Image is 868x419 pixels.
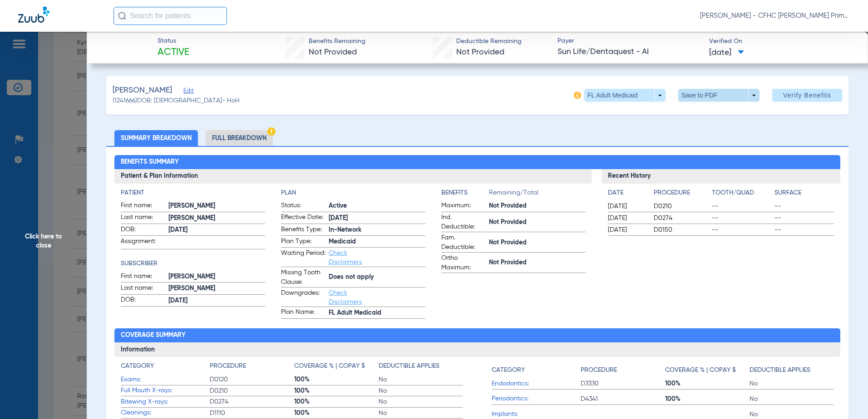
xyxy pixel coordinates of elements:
[168,272,265,282] span: [PERSON_NAME]
[379,397,463,406] span: No
[665,361,750,378] app-breakdown-title: Coverage % | Copay $
[772,89,842,102] button: Verify Benefits
[329,237,425,247] span: Medicaid
[654,225,709,234] span: D0150
[379,375,463,384] span: No
[581,395,665,404] span: D4341
[709,37,853,46] span: Verified On
[492,365,525,375] h4: Category
[113,85,172,96] span: [PERSON_NAME]
[121,188,265,198] h4: Patient
[183,88,192,96] span: Edit
[113,96,240,106] span: (1241666) DOB: [DEMOGRAPHIC_DATA] - HoH
[608,225,646,234] span: [DATE]
[329,273,425,282] span: Does not apply
[712,225,771,234] span: --
[294,386,379,395] span: 100%
[329,290,362,305] a: Check Disclaimers
[281,268,325,287] span: Missing Tooth Clause:
[121,283,165,294] span: Last name:
[210,375,294,384] span: D0120
[584,89,666,102] button: FL Adult Medicaid
[210,397,294,406] span: D0274
[492,379,581,389] span: Endodontics:
[281,307,325,318] span: Plan Name:
[492,394,581,404] span: Periodontics:
[750,361,834,378] app-breakdown-title: Deductible Applies
[489,218,586,227] span: Not Provided
[654,188,709,198] h4: Procedure
[309,48,357,56] span: Not Provided
[574,92,581,99] img: info-icon
[379,409,463,418] span: No
[489,238,586,248] span: Not Provided
[329,201,425,211] span: Active
[750,365,810,375] h4: Deductible Applies
[114,169,592,184] h3: Patient & Plan Information
[121,259,265,268] h4: Subscriber
[121,237,165,249] span: Assignment:
[441,253,486,273] span: Ortho Maximum:
[121,225,165,236] span: DOB:
[608,214,646,223] span: [DATE]
[750,410,834,419] span: No
[774,214,834,223] span: --
[210,361,294,374] app-breakdown-title: Procedure
[294,361,379,374] app-breakdown-title: Coverage % | Copay $
[654,202,709,211] span: D0210
[823,375,868,419] iframe: Chat Widget
[121,408,210,418] span: Cleanings:
[121,213,165,224] span: Last name:
[774,202,834,211] span: --
[294,375,379,384] span: 100%
[665,395,750,404] span: 100%
[281,248,325,267] span: Waiting Period:
[712,214,771,223] span: --
[581,365,617,375] h4: Procedure
[121,361,210,374] app-breakdown-title: Category
[294,361,365,371] h4: Coverage % | Copay $
[441,233,486,252] span: Fam. Deductible:
[654,214,709,223] span: D0274
[557,46,701,58] span: Sun Life/Dentaquest - AI
[168,214,265,223] span: [PERSON_NAME]
[118,12,126,20] img: Search Icon
[489,258,586,268] span: Not Provided
[712,202,771,211] span: --
[456,48,504,56] span: Not Provided
[608,188,646,198] h4: Date
[267,127,276,136] img: Hazard
[379,361,439,371] h4: Deductible Applies
[210,386,294,395] span: D0210
[489,188,586,201] span: Remaining/Total
[281,213,325,224] span: Effective Date:
[774,188,834,198] h4: Surface
[557,36,701,46] span: Payer
[774,225,834,234] span: --
[121,361,154,371] h4: Category
[281,188,425,198] h4: Plan
[602,169,840,184] h3: Recent History
[18,7,49,23] img: Zuub Logo
[168,284,265,293] span: [PERSON_NAME]
[168,296,265,306] span: [DATE]
[329,225,425,235] span: In-Network
[114,130,198,146] li: Summary Breakdown
[329,250,362,265] a: Check Disclaimers
[281,225,325,236] span: Benefits Type:
[456,37,522,46] span: Deductible Remaining
[329,308,425,318] span: FL Adult Medicaid
[158,46,189,59] span: Active
[379,386,463,395] span: No
[712,188,771,201] app-breakdown-title: Tooth/Quad
[709,47,744,58] span: [DATE]
[581,361,665,378] app-breakdown-title: Procedure
[121,386,210,395] span: Full Mouth X-rays:
[294,409,379,418] span: 100%
[492,409,581,419] span: Implants:
[114,155,841,170] h2: Benefits Summary
[294,397,379,406] span: 100%
[665,365,736,375] h4: Coverage % | Copay $
[281,288,325,307] span: Downgrades:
